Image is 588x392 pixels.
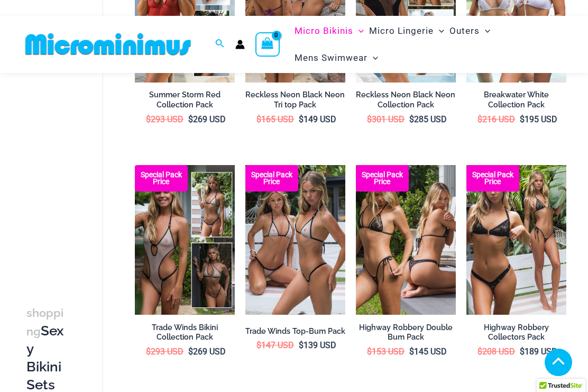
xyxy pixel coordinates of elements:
a: Top Bum Pack Highway Robbery Black Gold 305 Tri Top 456 Micro 05Highway Robbery Black Gold 305 Tr... [356,165,456,315]
span: $ [299,340,304,350]
h2: Reckless Neon Black Neon Tri top Pack [245,90,345,110]
img: Collection Pack [466,165,566,315]
img: Top Bum Pack (1) [245,165,345,315]
span: $ [188,114,193,124]
h2: Highway Robbery Collectors Pack [466,323,566,342]
a: Account icon link [235,40,245,49]
bdi: 139 USD [299,340,336,350]
span: $ [367,114,372,124]
span: $ [409,114,414,124]
span: $ [477,114,482,124]
h2: Reckless Neon Black Neon Collection Pack [356,90,456,110]
bdi: 189 USD [520,347,557,357]
span: Micro Lingerie [369,17,434,44]
nav: Site Navigation [290,16,567,73]
a: OutersMenu ToggleMenu Toggle [447,17,493,44]
a: Highway Robbery Collectors Pack [466,323,566,347]
span: $ [299,114,304,124]
iframe: TrustedSite Certified [26,59,122,271]
span: Menu Toggle [434,17,444,44]
a: Reckless Neon Black Neon Collection Pack [356,90,456,114]
a: Trade Winds Bikini Collection Pack [135,323,235,347]
span: $ [409,347,414,357]
a: Micro BikinisMenu ToggleMenu Toggle [292,17,366,44]
b: Special Pack Price [356,171,409,185]
a: Trade Winds Top-Bum Pack [245,326,345,340]
bdi: 165 USD [256,114,294,124]
bdi: 293 USD [146,114,183,124]
a: Reckless Neon Black Neon Tri top Pack [245,90,345,114]
a: Top Bum Pack (1) Trade Winds IvoryInk 317 Top 453 Micro 03Trade Winds IvoryInk 317 Top 453 Micro 03 [245,165,345,315]
img: MM SHOP LOGO FLAT [21,32,195,56]
span: $ [256,114,261,124]
bdi: 269 USD [188,114,226,124]
a: Breakwater White Collection Pack [466,90,566,114]
bdi: 149 USD [299,114,336,124]
h2: Trade Winds Top-Bum Pack [245,326,345,336]
a: Summer Storm Red Collection Pack [135,90,235,114]
h2: Trade Winds Bikini Collection Pack [135,323,235,342]
a: Micro LingerieMenu ToggleMenu Toggle [366,17,447,44]
span: $ [520,114,525,124]
a: Collection Pack Highway Robbery Black Gold 823 One Piece Monokini 11Highway Robbery Black Gold 82... [466,165,566,315]
bdi: 216 USD [477,114,515,124]
a: Highway Robbery Double Bum Pack [356,323,456,347]
bdi: 145 USD [409,347,447,357]
a: Search icon link [215,38,225,51]
bdi: 153 USD [367,347,405,357]
b: Special Pack Price [245,171,298,185]
h2: Highway Robbery Double Bum Pack [356,323,456,342]
a: Mens SwimwearMenu ToggleMenu Toggle [292,44,381,71]
span: Menu Toggle [353,17,364,44]
bdi: 293 USD [146,347,183,357]
span: $ [188,347,193,357]
span: Menu Toggle [368,44,378,71]
bdi: 269 USD [188,347,226,357]
a: Collection Pack (1) Trade Winds IvoryInk 317 Top 469 Thong 11Trade Winds IvoryInk 317 Top 469 Tho... [135,165,235,315]
a: View Shopping Cart, empty [255,32,280,57]
span: Micro Bikinis [295,17,353,44]
img: Top Bum Pack [356,165,456,315]
span: Menu Toggle [480,17,490,44]
span: Outers [449,17,480,44]
span: $ [477,347,482,357]
bdi: 285 USD [409,114,447,124]
span: shopping [26,306,63,338]
bdi: 301 USD [367,114,405,124]
span: $ [367,347,372,357]
span: $ [256,340,261,350]
span: $ [520,347,525,357]
bdi: 208 USD [477,347,515,357]
span: $ [146,114,151,124]
bdi: 195 USD [520,114,557,124]
bdi: 147 USD [256,340,294,350]
img: Collection Pack (1) [135,165,235,315]
h2: Breakwater White Collection Pack [466,90,566,110]
h2: Summer Storm Red Collection Pack [135,90,235,110]
span: $ [146,347,151,357]
b: Special Pack Price [135,171,188,185]
b: Special Pack Price [466,171,519,185]
span: Mens Swimwear [295,44,368,71]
